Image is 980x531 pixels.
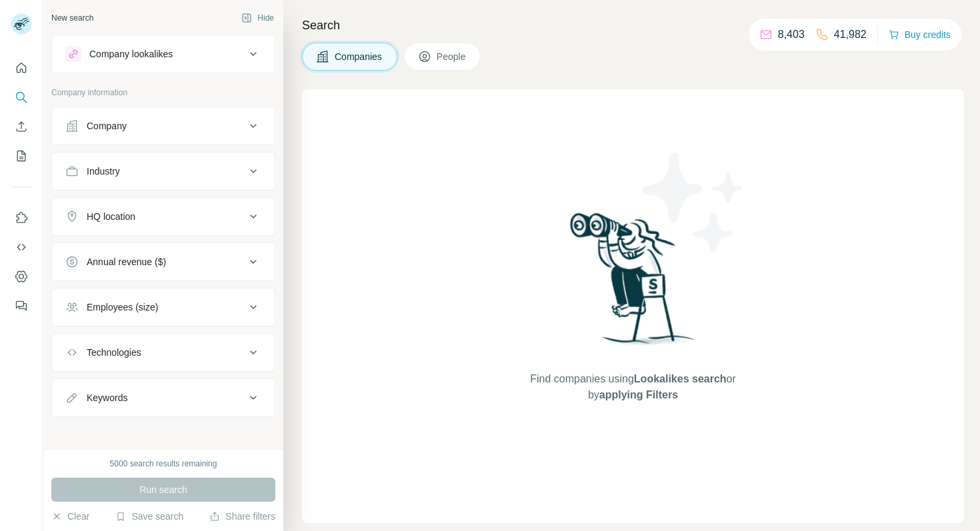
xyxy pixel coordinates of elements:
[52,110,275,142] button: Company
[335,50,383,63] span: Companies
[51,510,89,523] button: Clear
[87,119,127,133] div: Company
[834,27,867,43] p: 41,982
[87,255,166,268] div: Annual revenue ($)
[52,38,275,70] button: Company lookalikes
[52,201,275,233] button: HQ location
[11,144,32,168] button: My lists
[11,294,32,318] button: Feedback
[11,85,32,109] button: Search
[87,391,127,404] div: Keywords
[209,510,275,523] button: Share filters
[11,56,32,80] button: Quick start
[634,373,727,384] span: Lookalikes search
[11,235,32,259] button: Use Surfe API
[52,246,275,278] button: Annual revenue ($)
[526,371,739,403] span: Find companies using or by
[110,458,217,470] div: 5000 search results remaining
[52,155,275,187] button: Industry
[115,510,183,523] button: Save search
[52,291,275,323] button: Employees (size)
[437,50,467,63] span: People
[87,210,135,223] div: HQ location
[599,389,678,400] span: applying Filters
[87,346,141,359] div: Technologies
[633,143,753,263] img: Surfe Illustration - Stars
[87,300,158,314] div: Employees (size)
[87,165,120,178] div: Industry
[232,8,283,28] button: Hide
[89,47,173,61] div: Company lookalikes
[11,115,32,139] button: Enrich CSV
[51,87,275,99] p: Company information
[52,382,275,414] button: Keywords
[51,12,93,24] div: New search
[302,16,964,35] h4: Search
[11,265,32,288] button: Dashboard
[52,336,275,368] button: Technologies
[778,27,805,43] p: 8,403
[564,209,703,358] img: Surfe Illustration - Woman searching with binoculars
[889,25,951,44] button: Buy credits
[11,206,32,230] button: Use Surfe on LinkedIn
